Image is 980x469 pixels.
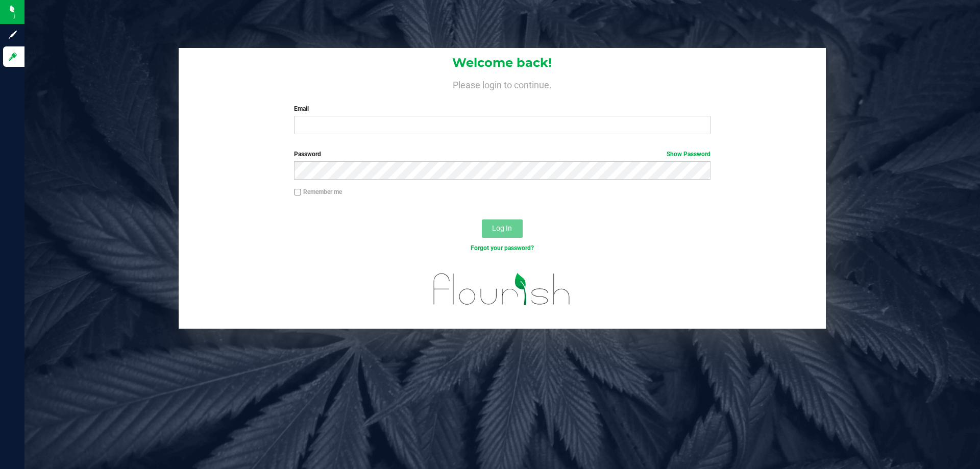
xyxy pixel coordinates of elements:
[179,78,826,90] h4: Please login to continue.
[667,151,710,158] a: Show Password
[482,219,523,238] button: Log In
[294,187,342,196] label: Remember me
[492,224,512,232] span: Log In
[8,52,18,62] inline-svg: Log in
[421,263,583,315] img: flourish_logo.svg
[471,244,534,252] a: Forgot your password?
[294,151,321,158] span: Password
[294,104,710,113] label: Email
[8,30,18,40] inline-svg: Sign up
[294,189,301,196] input: Remember me
[179,56,826,69] h1: Welcome back!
